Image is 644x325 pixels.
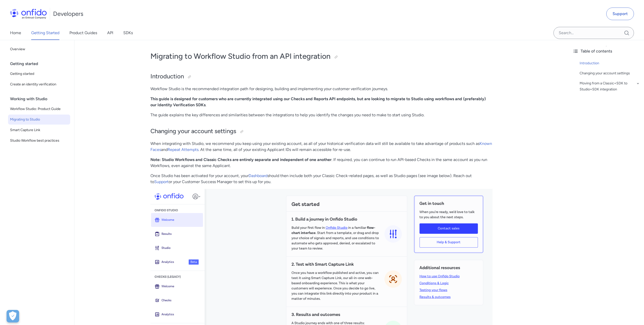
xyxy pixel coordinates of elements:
p: When integrating with Studio, we recommend you keep using your existing account, as all of your h... [150,141,493,153]
a: Overview [8,44,70,54]
a: Product Guides [69,26,97,40]
h1: Migrating to Workflow Studio from an API integration [150,51,493,61]
h2: Introduction [150,72,493,81]
span: Studio Workflow best practices [10,138,68,144]
div: Table of contents [573,48,640,54]
a: Home [10,26,21,40]
a: Changing your account settings [580,70,640,76]
span: Create an identity verification [10,81,68,87]
a: Introduction [580,60,640,66]
a: Getting Started [31,26,59,40]
span: Migrating to Studio [10,117,68,123]
a: Workflow Studio: Product Guide [8,104,70,114]
p: The guide explains the key differences and similarities between the integrations to help you iden... [150,112,493,118]
h2: Changing your account settings [150,127,493,136]
a: Repeat Attempts [168,147,198,152]
strong: This guide is designed for customers who are currently integrated using our Checks and Reports AP... [150,96,486,107]
a: Smart Capture Link [8,125,70,135]
a: Create an identity verification [8,79,70,89]
span: Smart Capture Link [10,127,68,133]
a: SDKs [123,26,133,40]
span: Workflow Studio: Product Guide [10,106,68,112]
img: Onfido Logo [10,9,47,19]
p: . If required, you can continue to run API-based Checks in the same account as you run Workflows,... [150,157,493,169]
p: Once Studio has been activated for your account, your should then include both your Classic Check... [150,173,493,185]
a: Known Faces [150,141,492,152]
a: Getting started [8,69,70,79]
p: . [150,96,493,108]
span: Overview [10,46,68,52]
input: Onfido search input field [553,27,634,39]
a: Support [154,179,169,184]
strong: Note: Studio Workflows and Classic Checks are entirely separate and independent of one another [150,157,332,162]
div: Working with Studio [10,94,72,104]
span: Getting started [10,71,68,77]
div: Cookie Preferences [7,310,19,322]
a: Moving from a Classic+SDK to Studio+SDK integration [580,80,640,92]
a: API [107,26,113,40]
a: Dashboard [249,173,267,178]
a: Migrating to Studio [8,115,70,125]
button: Open Preferences [7,310,19,322]
a: Studio Workflow best practices [8,136,70,146]
p: Workflow Studio is the recommended integration path for designing, building and implementing your... [150,86,493,92]
div: Getting started [10,59,72,69]
h1: Developers [53,10,83,18]
a: Support [606,8,634,20]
